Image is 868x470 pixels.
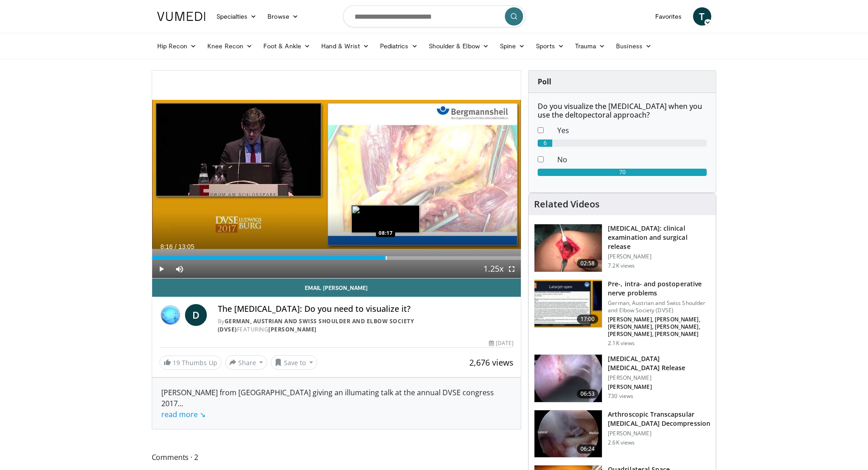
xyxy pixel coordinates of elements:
h3: Pre-, intra- and postoperative nerve problems [608,279,710,298]
button: Mute [170,260,189,278]
a: 06:24 Arthroscopic Transcapsular [MEDICAL_DATA] Decompression [PERSON_NAME] 2.6K views [534,410,710,458]
a: 02:58 [MEDICAL_DATA]: clinical examination and surgical release [PERSON_NAME] 7.2K views [534,224,710,272]
a: Pediatrics [375,37,423,55]
input: Search topics, interventions [343,5,525,27]
button: Save to [271,355,317,370]
p: 2.1K views [608,340,635,347]
a: Spine [494,37,530,55]
img: VuMedi Logo [157,12,205,21]
span: 19 [173,358,180,367]
a: Browse [262,7,304,26]
span: 06:53 [577,389,599,398]
h6: Do you visualize the [MEDICAL_DATA] when you use the deltopectoral approach? [538,102,707,119]
a: Hand & Wrist [316,37,375,55]
span: 2,676 views [469,357,514,368]
p: [PERSON_NAME], [PERSON_NAME], [PERSON_NAME], [PERSON_NAME], [PERSON_NAME], [PERSON_NAME] [608,316,710,338]
a: German, Austrian and Swiss Shoulder and Elbow Society (DVSE) [218,317,414,333]
a: read more ↘ [161,409,205,419]
strong: Poll [538,77,551,87]
a: 19 Thumbs Up [159,356,221,370]
p: 7.2K views [608,262,635,269]
a: Specialties [211,7,262,26]
span: 8:16 [160,243,173,250]
button: Fullscreen [503,260,521,278]
a: Email [PERSON_NAME] [152,279,521,297]
a: Trauma [570,37,611,55]
a: T [693,7,711,26]
h4: The [MEDICAL_DATA]: Do you need to visualize it? [218,304,514,314]
p: [PERSON_NAME] [608,374,710,382]
a: Shoulder & Elbow [423,37,494,55]
span: 02:58 [577,259,599,268]
p: [PERSON_NAME] [608,383,710,391]
a: Hip Recon [152,37,202,55]
span: / [175,243,177,250]
p: 2.6K views [608,439,635,446]
video-js: Video Player [152,71,521,279]
span: ... [161,398,205,419]
h3: [MEDICAL_DATA]: clinical examination and surgical release [608,224,710,251]
dd: Yes [550,125,714,136]
div: [PERSON_NAME] from [GEOGRAPHIC_DATA] giving an illumating talk at the annual DVSE congress 2017 [161,387,512,420]
img: image.jpeg [351,205,420,233]
span: 06:24 [577,444,599,454]
img: b4e5a5a4-8134-429c-adf7-66632d3a6bd1.150x105_q85_crop-smart_upscale.jpg [534,355,602,402]
p: [PERSON_NAME] [608,253,710,260]
p: German, Austrian and Swiss Shoulder and Elbow Society (DVSE) [608,300,710,314]
img: 95f9cf2b-e26a-4a70-9376-654219bd6592.150x105_q85_crop-smart_upscale.jpg [534,224,602,272]
a: Business [611,37,657,55]
h4: Related Videos [534,199,600,210]
img: 280116_0003_1.png.150x105_q85_crop-smart_upscale.jpg [534,410,602,458]
div: 70 [538,169,707,176]
div: By FEATURING [218,317,514,334]
dd: No [550,154,714,165]
a: Favorites [650,7,688,26]
p: [PERSON_NAME] [608,430,710,437]
a: 06:53 [MEDICAL_DATA] [MEDICAL_DATA] Release [PERSON_NAME] [PERSON_NAME] 730 views [534,354,710,403]
a: Knee Recon [202,37,258,55]
p: 730 views [608,393,633,400]
span: 17:00 [577,315,599,324]
img: 60023c81-a244-412c-9222-cd4fa5870deb.150x105_q85_crop-smart_upscale.jpg [534,280,602,327]
div: [DATE] [489,339,514,347]
a: 17:00 Pre-, intra- and postoperative nerve problems German, Austrian and Swiss Shoulder and Elbow... [534,279,710,347]
button: Playback Rate [484,260,503,278]
span: Comments 2 [152,451,522,463]
a: [PERSON_NAME] [268,325,317,333]
img: German, Austrian and Swiss Shoulder and Elbow Society (DVSE) [159,304,181,326]
button: Play [152,260,170,278]
a: D [185,304,207,326]
button: Share [225,355,267,370]
h3: [MEDICAL_DATA] [MEDICAL_DATA] Release [608,354,710,372]
a: Foot & Ankle [258,37,316,55]
div: 6 [538,139,552,147]
span: 13:05 [178,243,194,250]
div: Progress Bar [152,256,521,260]
h3: Arthroscopic Transcapsular [MEDICAL_DATA] Decompression [608,410,710,428]
a: Sports [530,37,570,55]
